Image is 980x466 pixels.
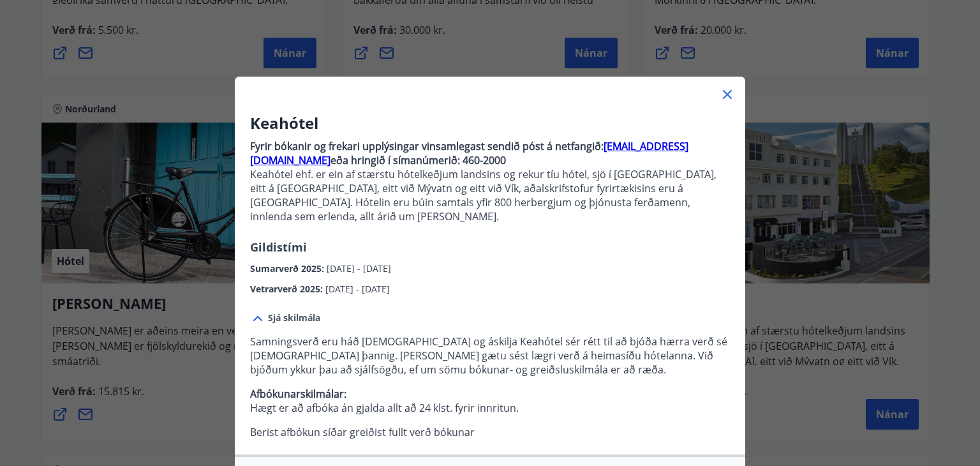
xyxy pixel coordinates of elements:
a: [EMAIL_ADDRESS][DOMAIN_NAME] [250,139,688,167]
span: Vetrarverð 2025 : [250,283,325,295]
strong: Afbókunarskilmálar: [250,387,346,401]
p: Hægt er að afbóka án gjalda allt að 24 klst. fyrir innritun. [250,387,730,415]
span: [DATE] - [DATE] [327,262,391,274]
span: Sumarverð 2025 : [250,262,327,274]
span: [DATE] - [DATE] [325,283,390,295]
span: Sjá skilmála [268,312,320,324]
span: Gildistími [250,239,307,255]
p: Samningsverð eru háð [DEMOGRAPHIC_DATA] og áskilja Keahótel sér rétt til að bjóða hærra verð sé [... [250,334,730,377]
strong: eða hringið í símanúmerið: 460-2000 [330,153,506,167]
h3: Keahótel [250,112,730,134]
strong: Fyrir bókanir og frekari upplýsingar vinsamlegast sendið póst á netfangið: [250,139,604,153]
p: Berist afbókun síðar greiðist fullt verð bókunar [250,425,730,439]
p: Keahótel ehf. er ein af stærstu hótelkeðjum landsins og rekur tíu hótel, sjö í [GEOGRAPHIC_DATA],... [250,167,730,223]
